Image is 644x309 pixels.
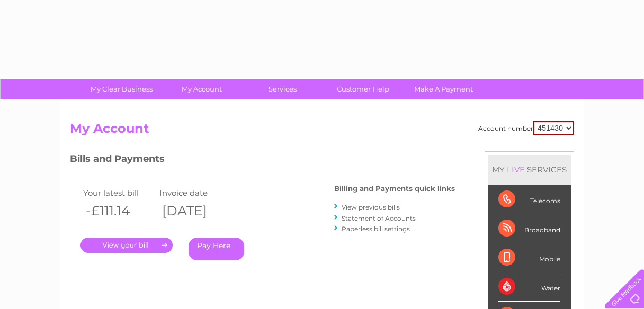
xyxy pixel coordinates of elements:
a: Customer Help [319,79,407,99]
a: Services [239,79,326,99]
h2: My Account [70,121,574,141]
div: Account number [478,121,574,135]
div: Water [498,272,560,302]
td: Your latest bill [80,186,157,200]
div: Mobile [498,243,560,272]
a: Paperless bill settings [342,225,410,233]
div: LIVE [505,165,527,175]
div: MY SERVICES [488,154,571,185]
h3: Bills and Payments [70,151,455,170]
td: Invoice date [157,186,233,200]
th: -£111.14 [80,200,157,222]
a: . [80,238,173,253]
h4: Billing and Payments quick links [334,185,455,193]
th: [DATE] [157,200,233,222]
div: Broadband [498,214,560,243]
a: Pay Here [189,238,244,260]
a: Make A Payment [400,79,487,99]
a: View previous bills [342,203,400,211]
a: Statement of Accounts [342,214,416,222]
a: My Clear Business [78,79,165,99]
div: Telecoms [498,185,560,214]
a: My Account [158,79,246,99]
